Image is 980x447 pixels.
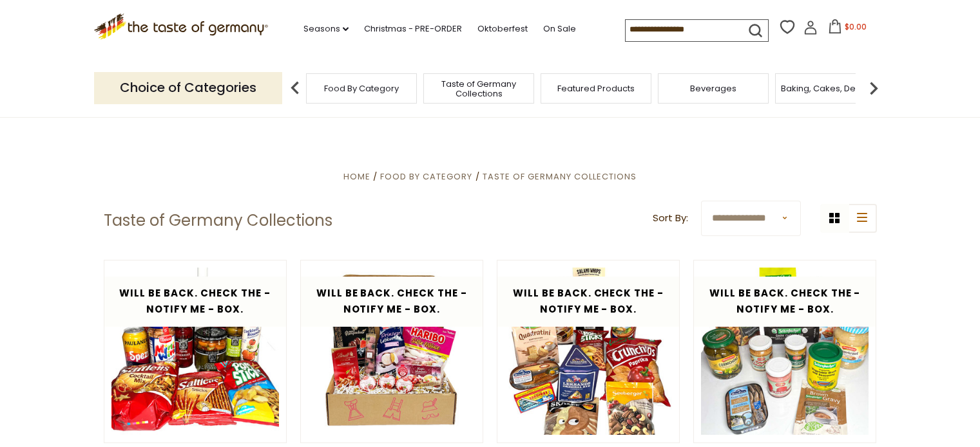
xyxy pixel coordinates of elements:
a: Christmas - PRE-ORDER [364,22,462,36]
a: Featured Products [557,84,635,93]
a: Home [343,170,370,183]
a: On Sale [543,22,576,36]
a: Seasons [303,22,349,36]
a: Taste of Germany Collections [427,79,530,98]
img: The "Healthful Diet Daddy" Collection [694,260,876,442]
h1: Taste of Germany Collections [104,211,332,230]
img: next arrow [861,75,887,101]
img: The "Snack Daddy" Collection [497,260,680,442]
a: Baking, Cakes, Desserts [781,84,881,93]
span: $0.00 [845,21,867,32]
a: Oktoberfest [477,22,528,36]
label: Sort By: [653,210,688,226]
a: Food By Category [380,170,472,183]
a: Beverages [690,84,736,93]
img: previous arrow [282,75,308,101]
p: Choice of Categories [94,72,282,104]
a: Food By Category [324,84,399,93]
img: The “Cocktail Time with Dad” Collection [104,260,287,442]
button: $0.00 [820,19,875,39]
a: Taste of Germany Collections [483,170,637,183]
img: The Taste of Germany Valentine’s Day Love Collection [301,260,483,442]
